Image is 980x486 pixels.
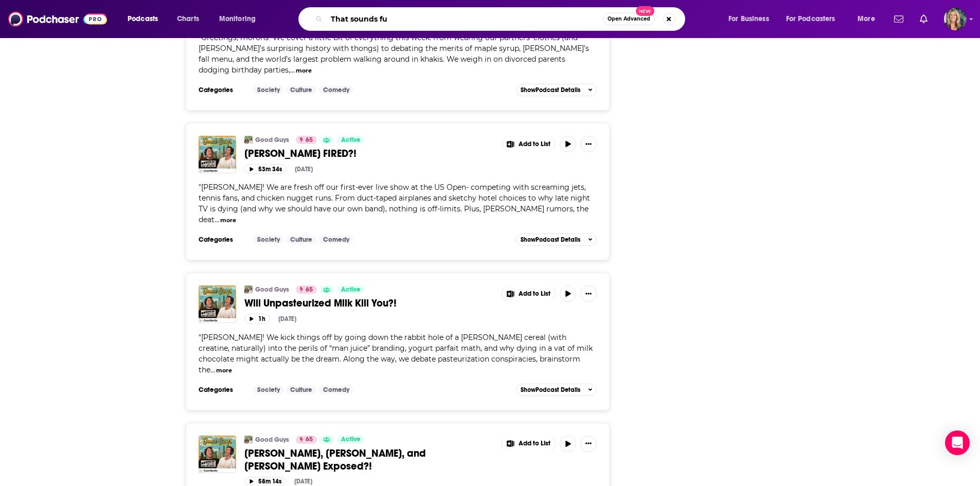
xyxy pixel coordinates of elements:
a: Active [337,136,365,144]
a: [PERSON_NAME] FIRED?! [244,147,494,160]
div: Search podcasts, credits, & more... [308,7,695,31]
span: Open Advanced [608,16,650,22]
button: Show More Button [580,285,597,302]
button: Open AdvancedNew [603,13,655,25]
a: Active [337,436,365,444]
a: Culture [286,236,316,244]
img: User Profile [944,8,967,30]
button: Show More Button [580,136,597,152]
button: open menu [120,11,171,27]
span: " [199,333,593,374]
div: [DATE] [294,478,312,485]
img: Will Unpasteurized Milk Kill You?! [199,285,236,323]
a: Comedy [319,386,353,394]
button: ShowPodcast Details [516,84,597,96]
a: Comedy [319,236,353,244]
span: Logged in as lisa.beech [944,8,967,30]
button: Show profile menu [944,8,967,30]
a: Good Guys [255,136,289,144]
span: Active [341,135,361,146]
span: Show Podcast Details [521,386,580,393]
span: ... [290,65,295,75]
img: Good Guys [244,136,253,144]
img: Howard Stern FIRED?! [199,136,236,173]
input: Search podcasts, credits, & more... [327,11,603,27]
a: Society [253,236,284,244]
a: 65 [296,136,317,144]
span: 65 [306,135,313,146]
button: open menu [779,11,850,27]
a: Culture [286,386,316,394]
a: 65 [296,436,317,444]
a: Show notifications dropdown [916,10,932,28]
span: ... [215,215,219,224]
button: 1h [244,314,270,323]
img: Good Guys [244,436,253,444]
div: [DATE] [295,166,313,173]
span: [PERSON_NAME] FIRED?! [244,147,357,160]
span: [PERSON_NAME]! We are fresh off our first-ever live show at the US Open- competing with screaming... [199,183,590,224]
a: Will Unpasteurized Milk Kill You?! [244,297,494,310]
span: Podcasts [128,12,158,26]
span: Show Podcast Details [521,86,580,94]
span: New [636,6,654,16]
a: Show notifications dropdown [890,10,907,28]
span: Add to List [519,290,550,298]
button: Show More Button [502,285,556,302]
a: Culture [286,86,316,94]
span: Active [341,285,361,295]
span: For Podcasters [786,12,835,26]
div: [DATE] [278,315,296,322]
span: For Business [728,12,769,26]
span: Show Podcast Details [521,236,580,243]
button: more [220,216,236,225]
img: Podchaser - Follow, Share and Rate Podcasts [8,9,107,29]
button: open menu [721,11,782,27]
button: ShowPodcast Details [516,233,597,246]
a: Comedy [319,86,353,94]
button: Show More Button [580,436,597,452]
span: [PERSON_NAME]! We kick things off by going down the rabbit hole of a [PERSON_NAME] cereal (with c... [199,333,593,374]
button: Show More Button [502,436,556,452]
span: Active [341,435,361,445]
h3: Categories [199,86,245,94]
img: Demi Lovato, Travis Kelce, and Shel Silverstein Exposed?! [199,436,236,473]
span: [PERSON_NAME], [PERSON_NAME], and [PERSON_NAME] Exposed?! [244,447,426,473]
a: Good Guys [255,285,289,294]
h3: Categories [199,236,245,244]
img: Good Guys [244,285,253,294]
span: Add to List [519,440,550,447]
span: Add to List [519,140,550,148]
a: Society [253,86,284,94]
a: Charts [170,11,205,27]
span: " [199,183,590,224]
span: Charts [177,12,199,26]
span: ... [210,365,215,374]
button: open menu [212,11,269,27]
a: Society [253,386,284,394]
span: Will Unpasteurized Milk Kill You?! [244,297,397,310]
a: 65 [296,285,317,294]
button: open menu [850,11,888,27]
a: [PERSON_NAME], [PERSON_NAME], and [PERSON_NAME] Exposed?! [244,447,494,473]
button: more [216,366,232,375]
button: 53m 34s [244,164,287,174]
div: Open Intercom Messenger [945,430,970,455]
span: 65 [306,285,313,295]
span: 65 [306,435,313,445]
a: Good Guys [255,436,289,444]
span: Monitoring [219,12,256,26]
span: More [858,12,875,26]
button: Show More Button [502,136,556,152]
a: Active [337,285,365,294]
button: ShowPodcast Details [516,384,597,396]
button: more [296,66,312,75]
h3: Categories [199,386,245,394]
